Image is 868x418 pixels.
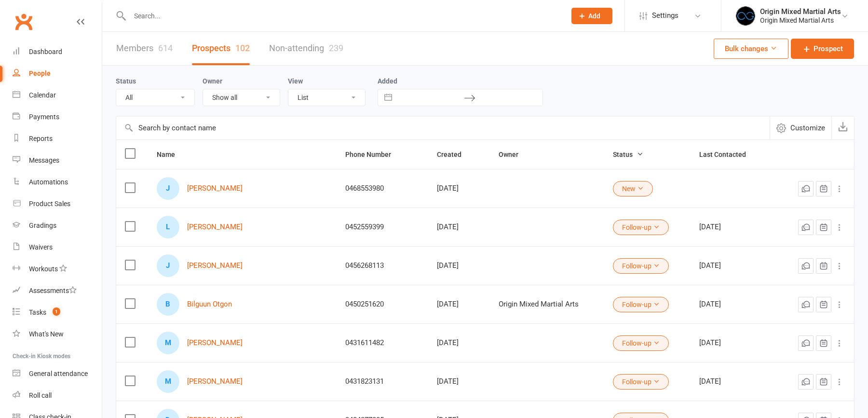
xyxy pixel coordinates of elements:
span: Created [437,151,472,158]
a: [PERSON_NAME] [187,223,243,231]
a: [PERSON_NAME] [187,377,243,386]
button: Follow-up [613,258,669,274]
div: [DATE] [437,300,481,308]
div: M [157,332,179,354]
a: Payments [13,106,102,128]
button: Owner [499,149,529,160]
a: Waivers [13,237,102,258]
span: Name [157,151,186,158]
button: Bulk changes [714,39,788,59]
label: Added [378,77,543,85]
div: Automations [29,178,68,186]
div: 0456268113 [345,262,420,270]
div: J [157,254,179,277]
a: Clubworx [12,10,36,34]
div: Assessments [29,287,77,294]
div: M [157,370,179,393]
a: Dashboard [13,41,102,63]
div: [DATE] [699,377,770,386]
span: Customize [790,122,825,134]
button: Name [157,149,186,160]
button: Add [571,8,612,24]
a: Prospect [791,39,854,59]
div: [DATE] [437,377,481,386]
div: B [157,293,179,316]
div: 102 [235,43,250,53]
div: Reports [29,135,53,142]
span: Add [588,12,600,20]
div: Origin Mixed Martial Arts [760,7,841,16]
div: 239 [329,43,343,53]
div: [DATE] [699,223,770,231]
div: L [157,216,179,238]
span: Settings [652,5,678,27]
button: Phone Number [345,149,402,160]
button: Follow-up [613,220,669,235]
div: Origin Mixed Martial Arts [760,16,841,25]
div: People [29,70,51,77]
div: Product Sales [29,200,70,208]
a: Product Sales [13,193,102,215]
a: [PERSON_NAME] [187,339,243,347]
a: Roll call [13,385,102,406]
span: Owner [499,151,529,158]
div: [DATE] [699,262,770,270]
a: Messages [13,150,102,171]
a: Automations [13,171,102,193]
div: [DATE] [699,300,770,308]
input: Search... [127,9,559,23]
div: Workouts [29,265,58,273]
div: Dashboard [29,48,62,56]
a: General attendance kiosk mode [13,363,102,385]
a: Prospects102 [192,32,250,65]
button: Customize [770,116,831,139]
button: Follow-up [613,297,669,312]
button: Last Contacted [699,149,757,160]
span: Last Contacted [699,151,757,158]
div: [DATE] [437,339,481,347]
label: View [288,77,303,85]
button: Created [437,149,472,160]
div: Tasks [29,308,46,316]
button: Interact with the calendar and add the check-in date for your trip. [380,89,397,106]
div: General attendance [29,370,88,377]
div: [DATE] [437,223,481,231]
a: Workouts [13,258,102,280]
div: Messages [29,156,59,164]
div: [DATE] [437,262,481,270]
a: [PERSON_NAME] [187,262,243,270]
button: Follow-up [613,374,669,390]
img: thumb_image1665119159.png [736,6,755,26]
div: 614 [158,43,173,53]
button: Status [613,149,643,160]
div: Origin Mixed Martial Arts [499,300,596,308]
div: 0431611482 [345,339,420,347]
div: What's New [29,330,64,338]
span: Prospect [814,43,843,55]
div: Roll call [29,391,52,399]
a: Tasks 1 [13,302,102,323]
a: Calendar [13,84,102,106]
div: Payments [29,113,59,121]
button: New [613,181,653,196]
input: Search by contact name [116,116,770,139]
label: Status [116,77,136,85]
div: [DATE] [699,339,770,347]
div: 0450251620 [345,300,420,308]
a: Reports [13,128,102,150]
a: People [13,63,102,84]
div: 0431823131 [345,377,420,386]
a: Gradings [13,215,102,237]
a: [PERSON_NAME] [187,184,243,193]
div: Waivers [29,243,53,251]
div: J [157,177,179,200]
span: 1 [53,307,60,316]
a: Bilguun Otgon [187,300,232,308]
button: Follow-up [613,335,669,351]
a: Assessments [13,280,102,302]
div: Gradings [29,222,56,229]
div: Calendar [29,91,56,99]
span: Phone Number [345,151,402,158]
a: What's New [13,323,102,345]
a: Members614 [116,32,173,65]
